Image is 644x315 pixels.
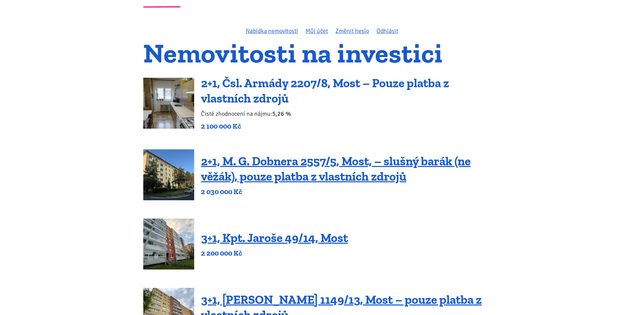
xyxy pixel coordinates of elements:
[201,154,471,184] a: 2+1, M. G. Dobnera 2557/5, Most, – slušný barák (ne věžák), pouze platba z vlastních zdrojů
[376,27,398,35] a: Odhlásit
[143,42,501,64] h1: Nemovitosti na investici
[201,109,501,118] p: Čisté zhodnocení na nájmu:
[201,230,348,245] a: 3+1, Kpt. Jaroše 49/14, Most
[201,248,348,258] p: 2 200 000 Kč
[306,27,328,35] a: Můj účet
[201,187,501,197] p: 2 030 000 Kč
[201,76,449,106] a: 2+1, Čsl. Armády 2207/8, Most – Pouze platba z vlastních zdrojů
[272,110,291,117] b: 5,26 %
[246,27,298,35] a: Nabídka nemovitostí
[201,122,501,131] p: 2 100 000 Kč
[335,27,369,35] a: Změnit heslo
